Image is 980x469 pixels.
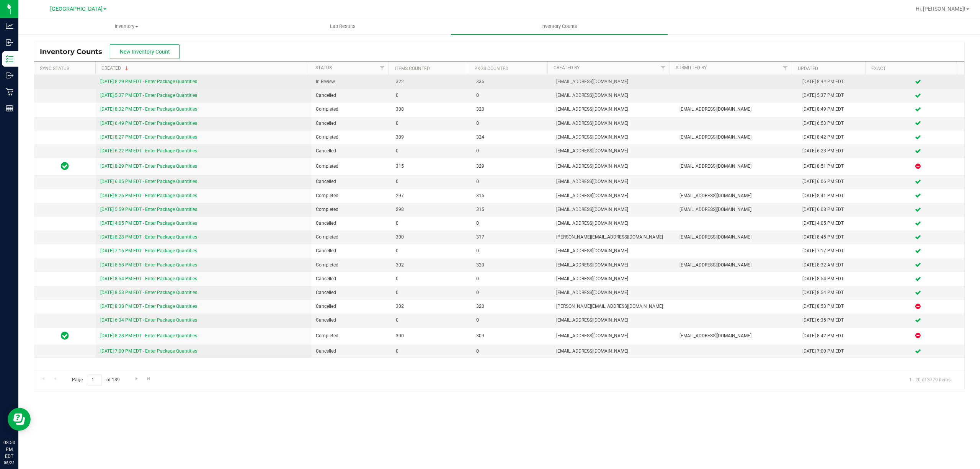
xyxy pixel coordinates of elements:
[316,106,387,113] span: Completed
[679,163,794,170] span: [EMAIL_ADDRESS][DOMAIN_NAME]
[556,247,670,255] span: [EMAIL_ADDRESS][DOMAIN_NAME]
[61,161,69,172] span: In Sync
[100,304,197,309] a: [DATE] 8:38 PM EDT - Enter Package Quantities
[50,6,103,12] span: [GEOGRAPHIC_DATA]
[235,18,451,34] a: Lab Results
[120,49,170,55] span: New Inventory Count
[100,207,197,212] a: [DATE] 5:59 PM EDT - Enter Package Quantities
[100,121,197,126] a: [DATE] 6:49 PM EDT - Enter Package Quantities
[556,192,670,199] span: [EMAIL_ADDRESS][DOMAIN_NAME]
[6,72,13,79] inline-svg: Outbound
[396,317,467,324] span: 0
[476,178,547,185] span: 0
[556,303,670,310] span: [PERSON_NAME][EMAIL_ADDRESS][DOMAIN_NAME]
[531,23,588,30] span: Inventory Counts
[100,317,197,323] a: [DATE] 6:34 PM EDT - Enter Package Quantities
[396,92,467,99] span: 0
[676,65,707,70] a: Submitted By
[110,44,180,59] button: New Inventory Count
[476,192,547,199] span: 315
[100,179,197,184] a: [DATE] 6:05 PM EDT - Enter Package Quantities
[6,22,13,30] inline-svg: Analytics
[100,79,197,84] a: [DATE] 8:29 PM EDT - Enter Package Quantities
[476,78,547,85] span: 336
[396,178,467,185] span: 0
[396,192,467,199] span: 297
[316,234,387,241] span: Completed
[100,290,197,295] a: [DATE] 8:53 PM EDT - Enter Package Quantities
[101,65,130,71] a: Created
[476,261,547,269] span: 320
[802,178,867,185] div: [DATE] 6:06 PM EDT
[556,220,670,227] span: [EMAIL_ADDRESS][DOMAIN_NAME]
[100,163,197,169] a: [DATE] 8:29 PM EDT - Enter Package Quantities
[556,92,670,99] span: [EMAIL_ADDRESS][DOMAIN_NAME]
[556,234,670,241] span: [PERSON_NAME][EMAIL_ADDRESS][DOMAIN_NAME]
[802,234,867,241] div: [DATE] 8:45 PM EDT
[556,348,670,355] span: [EMAIL_ADDRESS][DOMAIN_NAME]
[865,62,957,75] th: Exact
[6,39,13,46] inline-svg: Inbound
[476,317,547,324] span: 0
[556,332,670,340] span: [EMAIL_ADDRESS][DOMAIN_NAME]
[396,120,467,127] span: 0
[100,148,197,154] a: [DATE] 6:22 PM EDT - Enter Package Quantities
[316,317,387,324] span: Cancelled
[316,178,387,185] span: Cancelled
[802,163,867,170] div: [DATE] 8:51 PM EDT
[556,78,670,85] span: [EMAIL_ADDRESS][DOMAIN_NAME]
[679,206,794,213] span: [EMAIL_ADDRESS][DOMAIN_NAME]
[451,18,667,34] a: Inventory Counts
[476,147,547,155] span: 0
[396,220,467,227] span: 0
[476,206,547,213] span: 315
[131,374,142,384] a: Go to the next page
[556,178,670,185] span: [EMAIL_ADDRESS][DOMAIN_NAME]
[316,147,387,155] span: Cancelled
[802,275,867,283] div: [DATE] 8:54 PM EDT
[3,460,15,466] p: 08/22
[476,120,547,127] span: 0
[802,247,867,255] div: [DATE] 7:17 PM EDT
[396,348,467,355] span: 0
[556,317,670,324] span: [EMAIL_ADDRESS][DOMAIN_NAME]
[556,106,670,113] span: [EMAIL_ADDRESS][DOMAIN_NAME]
[316,206,387,213] span: Completed
[18,18,235,34] a: Inventory
[556,261,670,269] span: [EMAIL_ADDRESS][DOMAIN_NAME]
[556,120,670,127] span: [EMAIL_ADDRESS][DOMAIN_NAME]
[476,163,547,170] span: 329
[396,275,467,283] span: 0
[476,106,547,113] span: 320
[802,348,867,355] div: [DATE] 7:00 PM EDT
[8,408,31,431] iframe: Resource center
[100,134,197,140] a: [DATE] 8:27 PM EDT - Enter Package Quantities
[396,106,467,113] span: 308
[100,333,197,338] a: [DATE] 8:28 PM EDT - Enter Package Quantities
[61,330,69,341] span: In Sync
[100,193,197,198] a: [DATE] 8:26 PM EDT - Enter Package Quantities
[802,332,867,340] div: [DATE] 8:42 PM EDT
[476,134,547,141] span: 324
[476,332,547,340] span: 309
[903,374,957,386] span: 1 - 20 of 3779 items
[316,134,387,141] span: Completed
[657,62,670,75] a: Filter
[916,6,965,12] span: Hi, [PERSON_NAME]!
[802,220,867,227] div: [DATE] 4:05 PM EDT
[802,134,867,141] div: [DATE] 8:42 PM EDT
[320,23,366,30] span: Lab Results
[679,261,794,269] span: [EMAIL_ADDRESS][DOMAIN_NAME]
[556,206,670,213] span: [EMAIL_ADDRESS][DOMAIN_NAME]
[100,276,197,281] a: [DATE] 8:54 PM EDT - Enter Package Quantities
[88,374,101,386] input: 1
[65,374,126,386] span: Page of 189
[802,120,867,127] div: [DATE] 6:53 PM EDT
[316,303,387,310] span: Cancelled
[802,206,867,213] div: [DATE] 6:08 PM EDT
[100,234,197,240] a: [DATE] 8:28 PM EDT - Enter Package Quantities
[396,332,467,340] span: 300
[316,78,387,85] span: In Review
[802,147,867,155] div: [DATE] 6:23 PM EDT
[679,332,794,340] span: [EMAIL_ADDRESS][DOMAIN_NAME]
